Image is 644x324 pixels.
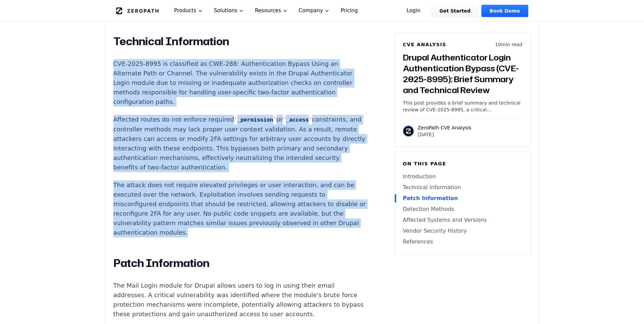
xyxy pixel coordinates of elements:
[403,52,522,95] h3: Drupal Authenticator Login Authentication Bypass (CVE-2025-8995): Brief Summary and Technical Review
[403,41,446,48] h6: CVE Analysis
[418,124,472,131] p: ZeroPath CVE Analysis
[113,35,366,48] h2: Technical Information
[403,238,522,246] a: References
[403,173,522,181] a: Introduction
[113,256,366,270] h2: Patch Information
[113,115,366,172] p: Affected routes do not enforce required or constraints, and controller methods may lack proper us...
[403,160,522,167] h6: On this page
[403,126,414,137] img: ZeroPath CVE Analysis
[403,100,522,113] p: This post provides a brief summary and technical review of CVE-2025-8995, a critical authenticati...
[113,180,366,237] p: The attack does not require elevated privileges or user interaction, and can be executed over the...
[431,5,479,17] a: Get Started
[403,194,522,202] a: Patch Information
[403,227,522,235] a: Vendor Security History
[403,216,522,224] a: Affected Systems and Versions
[234,117,276,123] code: _permission
[403,205,522,213] a: Detection Methods
[495,41,522,48] p: 10 min read
[399,5,429,17] a: Login
[403,183,522,192] a: Technical Information
[113,59,366,107] p: CVE-2025-8995 is classified as CWE-288: Authentication Bypass Using an Alternate Path or Channel....
[481,5,528,17] a: Book Demo
[283,117,312,123] code: _access
[113,281,366,319] p: The Mail Login module for Drupal allows users to log in using their email addresses. A critical v...
[418,131,472,138] p: [DATE]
